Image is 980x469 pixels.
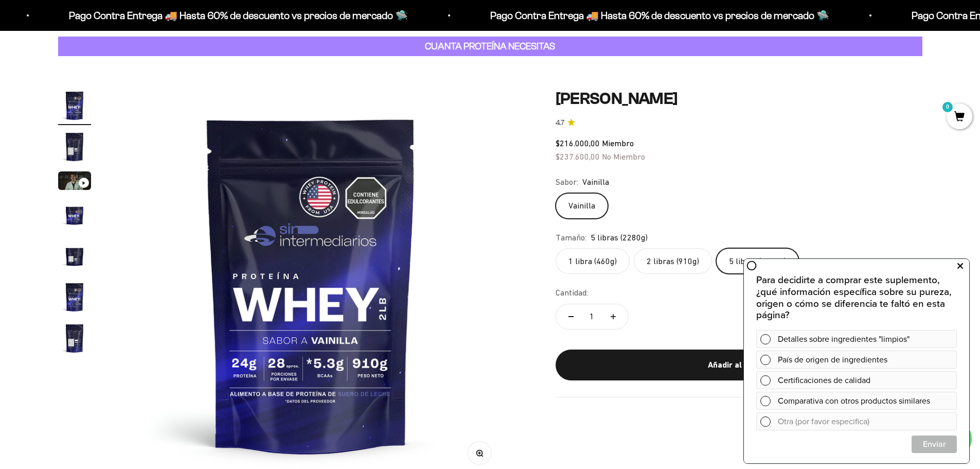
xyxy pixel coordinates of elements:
span: Vainilla [582,176,609,189]
button: Aumentar cantidad [598,304,628,329]
button: Ir al artículo 6 [58,281,91,317]
a: 4.74.7 de 5.0 estrellas [556,117,922,129]
p: Pago Contra Entrega 🚚 Hasta 60% de descuento vs precios de mercado 🛸 [67,7,406,24]
button: Ir al artículo 3 [58,171,91,193]
img: Proteína Whey - Vainilla [58,89,91,122]
span: $216.000,00 [556,138,600,148]
button: Ir al artículo 4 [58,198,91,234]
legend: Sabor: [556,176,578,189]
button: Reducir cantidad [556,304,586,329]
legend: Tamaño: [556,231,586,245]
button: Ir al artículo 5 [58,239,91,275]
strong: CUANTA PROTEÍNA NECESITAS [425,41,555,51]
img: Proteína Whey - Vainilla [58,198,91,231]
span: $237.600,00 [556,152,600,161]
span: Miembro [602,138,634,148]
button: Ir al artículo 1 [58,89,91,125]
button: Ir al artículo 2 [58,130,91,166]
mark: 0 [941,101,954,113]
img: Proteína Whey - Vainilla [58,239,91,272]
div: Añadir al carrito [576,358,902,372]
img: Proteína Whey - Vainilla [58,130,91,163]
span: No Miembro [602,152,645,161]
a: 0 [947,112,972,123]
label: Cantidad: [556,286,588,300]
span: 4.7 [556,117,564,129]
iframe: zigpoll-iframe [744,258,969,463]
img: Proteína Whey - Vainilla [58,281,91,314]
h1: [PERSON_NAME] [556,89,922,109]
p: Pago Contra Entrega 🚚 Hasta 60% de descuento vs precios de mercado 🛸 [488,7,827,24]
span: 5 libras (2280g) [591,231,648,245]
button: Añadir al carrito [556,350,922,380]
button: Ir al artículo 7 [58,322,91,358]
img: Proteína Whey - Vainilla [58,322,91,355]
